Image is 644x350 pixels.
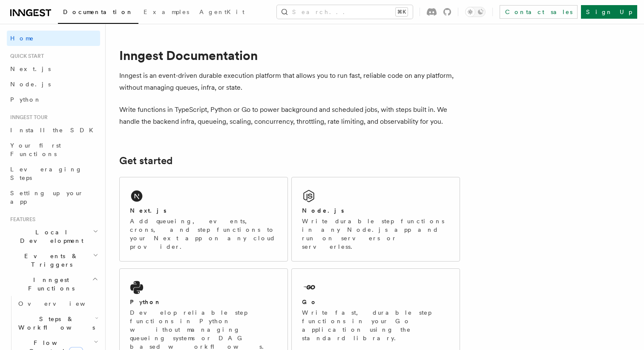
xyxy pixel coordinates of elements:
[7,122,100,138] a: Install the SDK
[119,104,460,128] p: Write functions in TypeScript, Python or Go to power background and scheduled jobs, with steps bu...
[465,7,486,17] button: Toggle dark mode
[10,65,51,72] span: Next.js
[302,298,317,306] h2: Go
[7,31,100,46] a: Home
[7,272,100,296] button: Inngest Functions
[119,155,172,167] a: Get started
[10,81,51,88] span: Node.js
[15,311,100,335] button: Steps & Workflows
[7,225,100,248] button: Local Development
[302,308,449,342] p: Write fast, durable step functions in your Go application using the standard library.
[7,138,100,162] a: Your first Functions
[7,114,48,121] span: Inngest tour
[396,8,408,16] kbd: ⌘K
[10,34,34,43] span: Home
[130,298,161,306] h2: Python
[7,276,92,293] span: Inngest Functions
[7,77,100,92] a: Node.js
[63,9,133,15] span: Documentation
[119,177,288,262] a: Next.jsAdd queueing, events, crons, and step functions to your Next app on any cloud provider.
[58,3,138,24] a: Documentation
[302,206,344,215] h2: Node.js
[194,3,250,23] a: AgentKit
[10,190,83,205] span: Setting up your app
[7,228,93,245] span: Local Development
[119,48,460,63] h1: Inngest Documentation
[7,216,35,223] span: Features
[500,5,578,19] a: Contact sales
[18,300,106,307] span: Overview
[302,217,449,251] p: Write durable step functions in any Node.js app and run on servers or serverless.
[10,127,98,134] span: Install the SDK
[130,217,277,251] p: Add queueing, events, crons, and step functions to your Next app on any cloud provider.
[10,142,61,157] span: Your first Functions
[199,9,244,15] span: AgentKit
[7,248,100,272] button: Events & Triggers
[7,185,100,209] a: Setting up your app
[10,96,41,103] span: Python
[7,61,100,77] a: Next.js
[144,9,189,15] span: Examples
[10,166,82,181] span: Leveraging Steps
[15,296,100,311] a: Overview
[7,252,93,269] span: Events & Triggers
[7,162,100,185] a: Leveraging Steps
[7,53,44,60] span: Quick start
[7,92,100,107] a: Python
[119,70,460,94] p: Inngest is an event-driven durable execution platform that allows you to run fast, reliable code ...
[138,3,194,23] a: Examples
[581,5,637,19] a: Sign Up
[130,206,167,215] h2: Next.js
[277,5,413,19] button: Search...⌘K
[15,315,95,332] span: Steps & Workflows
[291,177,460,262] a: Node.jsWrite durable step functions in any Node.js app and run on servers or serverless.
